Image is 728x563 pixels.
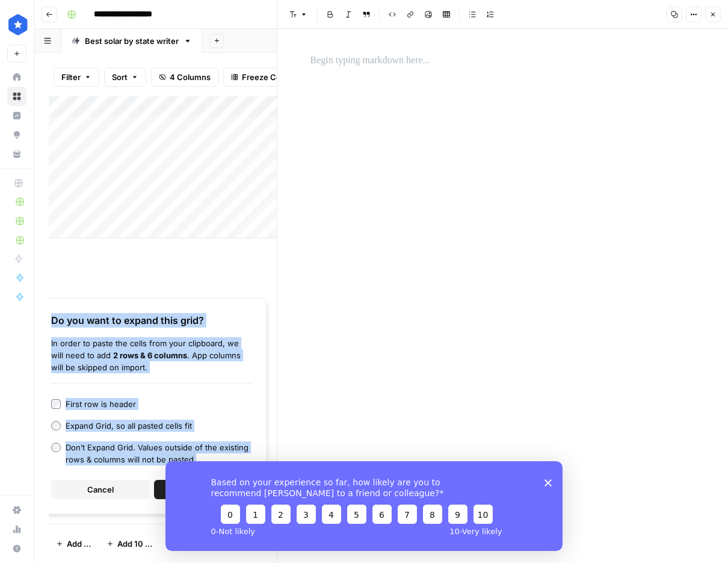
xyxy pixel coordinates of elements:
[49,534,99,553] button: Add Row
[7,125,26,145] a: Opportunities
[61,71,81,83] span: Filter
[51,337,252,373] div: In order to paste the cells from your clipboard, we will need to add . App columns will be skippe...
[7,145,26,164] a: Your Data
[66,420,192,432] div: Expand Grid, so all pasted cells fit
[7,14,29,36] img: ConsumerAffairs Logo
[51,443,61,452] input: Don’t Expand Grid. Values outside of the existing rows & columns will not be pasted
[151,67,218,87] button: 4 Columns
[112,71,128,83] span: Sort
[165,461,563,551] iframe: Survey from AirOps
[51,480,149,499] button: Cancel
[66,441,252,465] div: Don’t Expand Grid. Values outside of the existing rows & columns will not be pasted
[7,520,26,539] a: Usage
[170,71,211,83] span: 4 Columns
[67,538,92,550] span: Add Row
[154,480,252,499] button: Continue
[223,67,312,87] button: Freeze Columns
[51,421,61,431] input: Expand Grid, so all pasted cells fit
[7,87,26,106] a: Browse
[242,71,304,83] span: Freeze Columns
[7,500,26,520] a: Settings
[61,29,202,53] a: Best solar by state writer
[7,539,26,558] button: Help + Support
[54,67,99,87] button: Filter
[87,484,114,496] span: Cancel
[99,534,163,553] button: Add 10 Rows
[113,350,187,360] b: 2 rows & 6 columns
[7,106,26,125] a: Insights
[104,67,146,87] button: Sort
[163,534,209,553] div: 5 Rows
[7,67,26,87] a: Home
[66,398,136,410] div: First row is header
[51,313,252,328] div: Do you want to expand this grid?
[85,35,179,47] div: Best solar by state writer
[7,10,26,40] button: Workspace: ConsumerAffairs
[51,399,61,409] input: First row is header
[117,538,156,550] span: Add 10 Rows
